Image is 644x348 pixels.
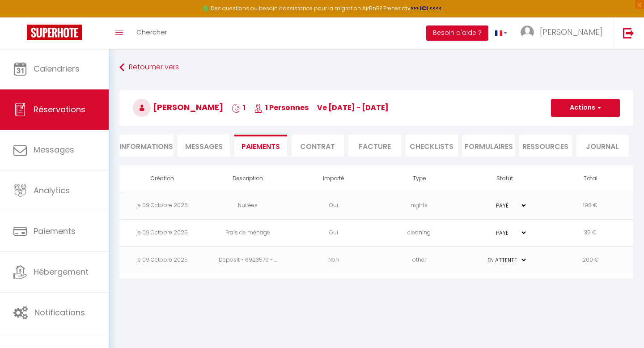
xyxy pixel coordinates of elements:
[377,166,462,192] th: Type
[548,219,634,246] td: 35 €
[205,166,291,192] th: Description
[254,102,309,113] span: 1 Personnes
[521,25,534,39] img: ...
[291,192,377,219] td: Oui
[514,17,614,49] a: ... [PERSON_NAME]
[34,266,89,277] span: Hébergement
[623,27,634,38] img: logout
[411,4,442,12] a: >>> ICI <<<<
[291,219,377,246] td: Oui
[34,225,76,237] span: Paiements
[292,135,344,157] li: Contrat
[548,192,634,219] td: 198 €
[548,246,634,274] td: 200 €
[119,166,205,192] th: Création
[377,246,462,274] td: other
[462,135,515,157] li: FORMULAIRES
[548,166,634,192] th: Total
[205,192,291,219] td: Nuitées
[205,219,291,246] td: Frais de ménage
[348,135,401,157] li: Facture
[232,102,246,113] span: 1
[119,135,173,157] li: Informations
[234,135,287,157] li: Paiements
[119,59,633,76] a: Retourner vers
[119,246,205,274] td: je 09 Octobre 2025
[34,307,85,318] span: Notifications
[291,246,377,274] td: Non
[34,144,74,155] span: Messages
[119,192,205,219] td: je 09 Octobre 2025
[519,135,572,157] li: Ressources
[34,104,85,115] span: Réservations
[119,219,205,246] td: je 09 Octobre 2025
[136,27,167,37] span: Chercher
[551,99,620,117] button: Actions
[377,192,462,219] td: nights
[133,102,223,113] span: [PERSON_NAME]
[540,26,602,38] span: [PERSON_NAME]
[317,102,389,113] span: ve [DATE] - [DATE]
[462,166,548,192] th: Statut
[27,25,82,40] img: Super Booking
[185,141,223,152] span: Messages
[205,246,291,274] td: Deposit - 6923579 - ...
[406,135,458,157] li: CHECKLISTS
[130,17,174,49] a: Chercher
[291,166,377,192] th: Importé
[377,219,462,246] td: cleaning
[576,135,629,157] li: Journal
[34,63,80,74] span: Calendriers
[426,25,488,41] button: Besoin d'aide ?
[34,185,70,196] span: Analytics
